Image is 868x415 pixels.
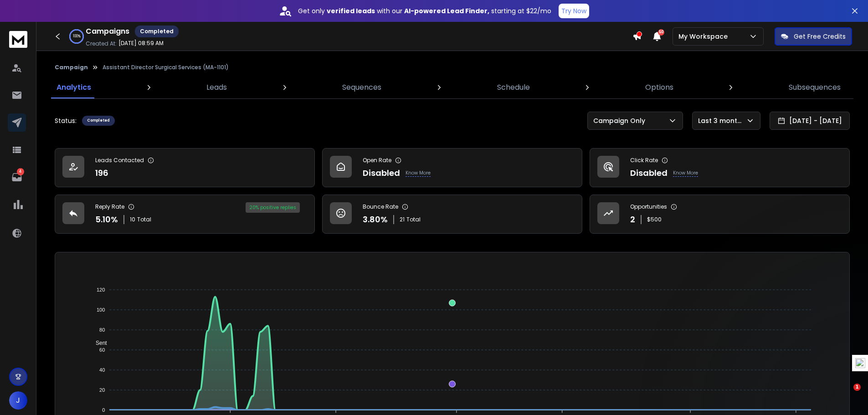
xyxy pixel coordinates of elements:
p: Analytics [56,82,91,93]
tspan: 80 [99,327,105,333]
span: 50 [658,29,664,36]
p: Get Free Credits [794,32,846,41]
div: Completed [82,116,115,126]
span: Total [406,216,421,223]
tspan: 20 [99,387,105,393]
strong: AI-powered Lead Finder, [404,6,489,15]
a: Opportunities2$500 [590,195,850,234]
p: Assistant Director Surgical Services (MA-1101) [103,64,229,71]
a: Bounce Rate3.80%21Total [322,195,582,234]
p: 100 % [73,34,81,39]
p: Try Now [561,6,586,15]
p: Subsequences [789,82,841,93]
p: [DATE] 08:59 AM [118,40,164,47]
p: Options [645,82,673,93]
strong: verified leads [327,6,375,15]
p: Sequences [342,82,381,93]
div: 20 % positive replies [246,202,300,213]
span: Sent [89,340,107,346]
a: Leads Contacted196 [55,148,315,187]
a: Leads [201,77,232,98]
span: 10 [130,216,135,223]
p: Leads [206,82,227,93]
a: Options [640,77,679,98]
p: Open Rate [363,157,391,164]
span: 1 [853,384,861,391]
p: Opportunities [630,203,667,210]
p: Know More [406,169,431,177]
div: Completed [135,26,179,37]
tspan: 60 [99,347,105,353]
p: My Workspace [678,32,731,41]
p: Status: [55,116,77,125]
p: Know More [673,169,698,177]
a: Click RateDisabledKnow More [590,148,850,187]
tspan: 40 [99,367,105,373]
p: 196 [95,167,108,179]
button: J [9,391,27,410]
p: Bounce Rate [363,203,398,210]
p: Reply Rate [95,203,124,210]
p: Leads Contacted [95,157,144,164]
p: Click Rate [630,157,658,164]
p: Campaign Only [593,116,649,125]
p: 2 [630,213,635,226]
p: 3.80 % [363,213,388,226]
button: Try Now [559,4,589,18]
span: Total [137,216,151,223]
button: Campaign [55,64,88,71]
tspan: 100 [97,307,105,313]
button: [DATE] - [DATE] [770,112,850,130]
p: Disabled [363,167,400,179]
p: Created At: [86,40,117,47]
a: Subsequences [783,77,846,98]
a: Reply Rate5.10%10Total20% positive replies [55,195,315,234]
span: 21 [400,216,405,223]
p: $ 500 [647,216,662,223]
tspan: 120 [97,287,105,292]
p: 4 [17,168,24,175]
a: Analytics [51,77,97,98]
a: 4 [8,168,26,186]
iframe: Intercom live chat [835,384,857,405]
img: logo [9,31,27,48]
a: Schedule [492,77,535,98]
p: Schedule [497,82,530,93]
h1: Campaigns [86,26,129,37]
p: Get only with our starting at $22/mo [298,6,551,15]
button: Get Free Credits [775,27,852,46]
p: Last 3 months [698,116,746,125]
a: Sequences [337,77,387,98]
p: 5.10 % [95,213,118,226]
tspan: 0 [102,407,105,413]
a: Open RateDisabledKnow More [322,148,582,187]
p: Disabled [630,167,668,179]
